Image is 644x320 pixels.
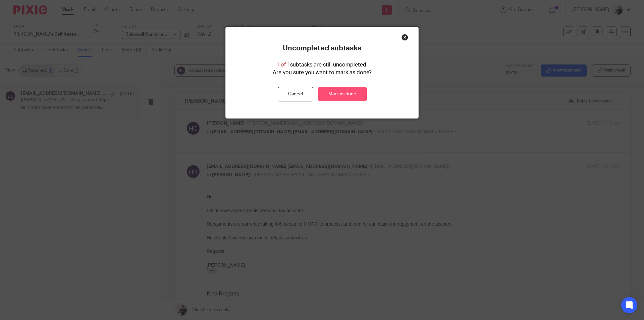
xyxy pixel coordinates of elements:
p: Are you sure you want to mark as done? [273,69,372,77]
u: [URL][DOMAIN_NAME] [83,166,132,171]
p: subtasks are still uncompleted. [276,61,368,69]
a: Mark as done [318,87,367,101]
span: 1 of 1 [276,62,290,67]
button: Cancel [278,87,313,101]
a: [URL][DOMAIN_NAME] [83,165,132,171]
p: Uncompleted subtasks [283,44,361,53]
div: Close this dialog window [401,34,408,41]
